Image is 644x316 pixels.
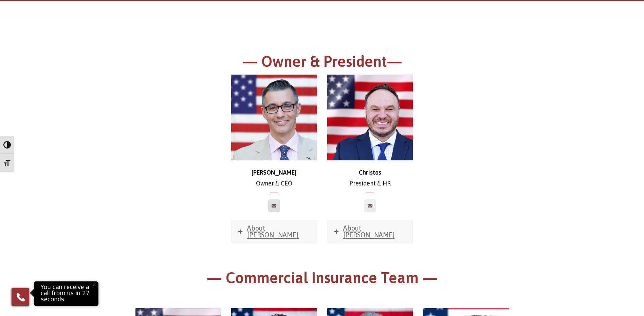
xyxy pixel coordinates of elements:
[359,169,381,176] strong: Christos
[327,167,413,189] p: President & HR
[232,220,317,243] a: About [PERSON_NAME]
[327,75,413,160] img: Christos_500x500
[36,283,97,304] p: You can receive a call from us in 27 seconds.
[231,75,317,160] img: chris-500x500 (1)
[135,52,509,75] h1: — Owner & President—
[231,167,317,189] p: Owner & CEO
[87,277,102,292] button: Close
[247,224,299,239] span: About [PERSON_NAME]
[328,220,413,243] a: About [PERSON_NAME]
[343,224,395,239] span: About [PERSON_NAME]
[135,268,509,291] h1: — Commercial Insurance Team —
[15,292,26,302] img: Phone icon
[252,169,297,176] strong: [PERSON_NAME]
